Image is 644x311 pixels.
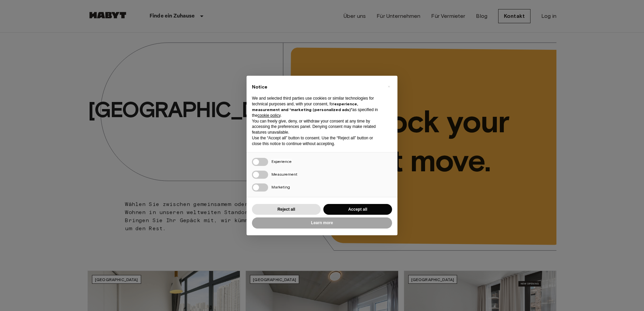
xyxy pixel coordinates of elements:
button: Learn more [252,217,392,229]
h2: Notice [252,84,381,91]
p: We and selected third parties use cookies or similar technologies for technical purposes and, wit... [252,96,381,118]
p: Use the “Accept all” button to consent. Use the “Reject all” button or close this notice to conti... [252,135,381,147]
span: × [388,82,390,91]
span: Marketing [271,184,290,189]
strong: experience, measurement and “marketing (personalized ads)” [252,101,358,112]
button: Reject all [252,204,321,215]
span: Experience [271,159,292,164]
p: You can freely give, deny, or withdraw your consent at any time by accessing the preferences pane... [252,118,381,135]
a: cookie policy [258,113,281,118]
button: Close this notice [383,81,394,92]
span: Measurement [271,172,297,177]
button: Accept all [323,204,392,215]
